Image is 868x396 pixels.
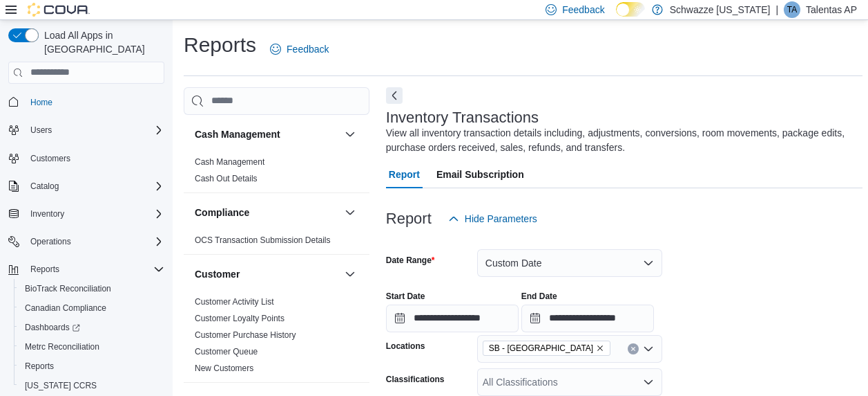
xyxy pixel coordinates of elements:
button: Operations [3,232,170,251]
span: Metrc Reconciliation [19,339,164,355]
h3: Customer [195,267,240,281]
label: Start Date [386,291,425,302]
span: Hide Parameters [465,212,537,226]
button: Reports [3,260,170,279]
button: BioTrack Reconciliation [14,279,170,298]
input: Press the down key to open a popover containing a calendar. [386,305,519,332]
button: Metrc Reconciliation [14,337,170,357]
button: Clear input [628,343,639,354]
h3: Inventory Transactions [386,109,539,126]
span: BioTrack Reconciliation [19,280,164,297]
a: Cash Out Details [195,174,258,183]
h3: Cash Management [195,127,280,141]
button: Users [25,122,57,138]
button: Reports [14,357,170,376]
button: Inventory [3,204,170,224]
button: Next [386,87,403,104]
span: Home [30,97,52,108]
span: Reports [30,264,59,275]
h1: Reports [184,31,256,59]
button: Open list of options [643,343,654,354]
span: Canadian Compliance [25,303,106,314]
button: Cash Management [342,126,358,143]
span: BioTrack Reconciliation [25,283,111,294]
a: Canadian Compliance [19,300,112,316]
div: Cash Management [184,154,369,192]
span: Dashboards [19,319,164,336]
input: Dark Mode [616,2,645,17]
a: Customer Queue [195,347,258,357]
button: Catalog [25,178,64,195]
a: Home [25,94,58,111]
span: Canadian Compliance [19,300,164,316]
span: Customer Loyalty Points [195,313,284,324]
span: [US_STATE] CCRS [25,380,97,391]
span: New Customers [195,363,253,374]
button: Home [3,92,170,112]
div: Compliance [184,232,369,254]
label: Date Range [386,255,435,266]
span: Dashboards [25,322,80,333]
label: End Date [521,291,557,302]
button: Users [3,120,170,140]
a: Customer Activity List [195,297,274,307]
button: Hide Parameters [443,205,543,233]
span: Washington CCRS [19,377,164,394]
span: Reports [25,261,164,278]
span: Reports [19,358,164,375]
input: Press the down key to open a popover containing a calendar. [521,305,654,332]
button: Reports [25,261,65,278]
a: Customers [25,150,76,167]
img: Cova [28,3,90,17]
h3: Report [386,210,432,227]
span: Catalog [25,178,164,195]
span: Operations [30,236,71,247]
a: Customer Loyalty Points [195,314,284,323]
span: Home [25,93,164,111]
span: Customers [30,153,70,164]
span: Feedback [287,42,329,56]
p: Schwazze [US_STATE] [670,1,771,18]
label: Classifications [386,374,445,385]
button: Canadian Compliance [14,298,170,318]
label: Locations [386,341,425,352]
span: Reports [25,361,54,372]
button: Customer [342,266,358,282]
a: New Customers [195,363,253,373]
span: Operations [25,233,164,250]
button: Custom Date [477,249,662,277]
span: Email Subscription [436,161,524,188]
a: Metrc Reconciliation [19,339,105,355]
a: Customer Purchase History [195,330,296,340]
span: OCS Transaction Submission Details [195,235,331,246]
span: Inventory [30,208,64,219]
a: Cash Management [195,157,264,167]
a: Dashboards [14,318,170,337]
span: Customer Activity List [195,296,274,307]
h3: Compliance [195,206,249,219]
span: Cash Out Details [195,173,258,184]
a: [US_STATE] CCRS [19,377,102,394]
button: Compliance [342,204,358,221]
div: View all inventory transaction details including, adjustments, conversions, room movements, packa... [386,126,856,155]
span: Dark Mode [616,17,617,17]
span: Catalog [30,181,59,192]
a: Feedback [264,35,334,63]
button: Inventory [25,206,70,222]
span: SB - [GEOGRAPHIC_DATA] [489,341,593,355]
div: Talentas AP [784,1,800,18]
button: Cash Management [195,127,339,141]
button: Customer [195,267,339,281]
button: Customers [3,148,170,168]
span: Inventory [25,206,164,222]
a: Dashboards [19,319,86,336]
a: Reports [19,358,59,375]
span: Customer Purchase History [195,330,296,341]
span: Customers [25,150,164,167]
button: Compliance [195,206,339,219]
span: Users [25,122,164,138]
div: Customer [184,294,369,382]
span: Feedback [562,3,604,17]
p: Talentas AP [806,1,857,18]
a: OCS Transaction Submission Details [195,235,331,245]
